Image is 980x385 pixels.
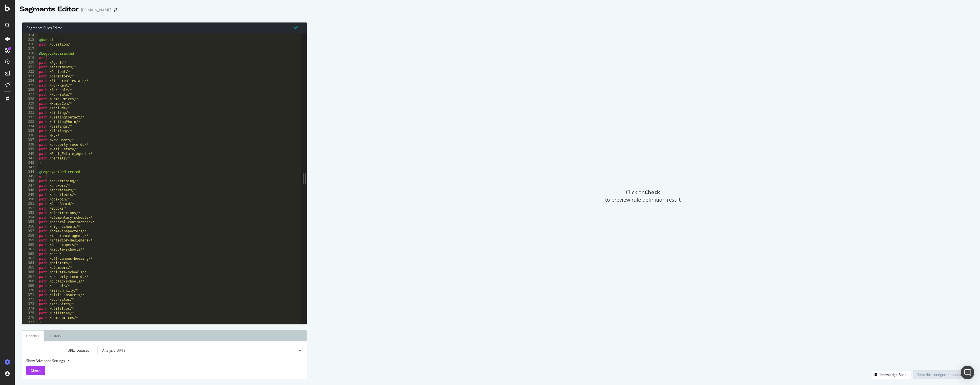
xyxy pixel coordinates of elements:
[22,247,38,252] div: 361
[880,372,906,377] div: Knowledge Base
[45,330,66,341] a: History
[22,197,38,202] div: 350
[22,97,38,101] div: 328
[22,229,38,234] div: 357
[22,302,38,306] div: 373
[22,133,38,138] div: 336
[22,311,38,316] div: 375
[22,270,38,275] div: 366
[294,25,298,30] span: Syntax is valid
[22,265,38,270] div: 365
[22,192,38,197] div: 349
[22,56,38,60] div: 319
[22,124,38,129] div: 334
[22,220,38,224] div: 355
[22,120,38,124] div: 333
[22,101,38,106] div: 329
[22,92,38,97] div: 327
[645,189,660,196] strong: Check
[22,243,38,247] div: 360
[22,74,38,79] div: 323
[31,368,40,373] span: Check
[22,306,38,311] div: 374
[22,358,299,363] div: Show Advanced Settings
[22,33,38,38] div: 314
[22,256,38,261] div: 363
[22,284,38,288] div: 369
[22,151,38,156] div: 340
[22,224,38,229] div: 356
[22,211,38,215] div: 353
[22,170,38,174] div: 344
[26,366,45,375] button: Check
[22,88,38,92] div: 326
[22,297,38,302] div: 372
[871,370,911,379] button: Knowledge Base
[871,372,911,377] a: Knowledge Base
[22,275,38,279] div: 367
[22,79,38,83] div: 324
[917,372,968,377] div: Save this configuration as active
[22,51,38,56] div: 318
[22,238,38,243] div: 359
[913,370,973,379] button: Save this configuration as active
[22,156,38,161] div: 341
[22,215,38,220] div: 354
[19,5,79,14] div: Segments Editor
[22,147,38,151] div: 339
[114,8,117,12] div: arrow-right-arrow-left
[22,261,38,265] div: 364
[22,206,38,211] div: 352
[22,42,38,47] div: 316
[22,110,38,115] div: 331
[22,106,38,110] div: 330
[961,366,974,379] div: Open Intercom Messenger
[22,320,38,325] div: 377
[605,189,681,203] span: Click on to preview rule definition result
[22,252,38,256] div: 362
[22,183,38,188] div: 347
[22,142,38,147] div: 338
[22,115,38,120] div: 332
[22,47,38,51] div: 317
[22,161,38,165] div: 342
[22,38,38,42] div: 315
[22,83,38,88] div: 325
[22,346,93,355] label: URLs Dataset
[22,138,38,142] div: 337
[81,7,111,13] div: [DOMAIN_NAME]
[22,129,38,133] div: 335
[22,288,38,293] div: 370
[22,179,38,183] div: 346
[22,165,38,170] div: 343
[22,65,38,69] div: 321
[22,202,38,206] div: 351
[22,330,44,341] a: Checker
[22,234,38,238] div: 358
[22,22,307,33] div: Segments Rules Editor
[22,69,38,74] div: 322
[22,293,38,297] div: 371
[22,316,38,320] div: 376
[22,60,38,65] div: 320
[22,174,38,179] div: 345
[22,279,38,284] div: 368
[22,188,38,192] div: 348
